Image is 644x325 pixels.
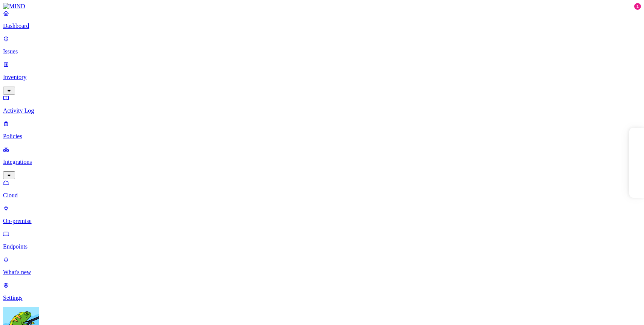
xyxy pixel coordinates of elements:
a: MIND [3,3,641,10]
a: Inventory [3,61,641,93]
p: What's new [3,269,641,276]
a: Activity Log [3,95,641,114]
a: Policies [3,120,641,140]
img: MIND [3,3,25,10]
p: Integrations [3,159,641,165]
p: On-premise [3,218,641,224]
p: Activity Log [3,107,641,114]
a: Settings [3,282,641,301]
a: Dashboard [3,10,641,29]
a: What's new [3,256,641,276]
a: Cloud [3,179,641,199]
a: Endpoints [3,230,641,250]
p: Settings [3,294,641,301]
p: Dashboard [3,23,641,29]
div: 1 [634,3,641,10]
p: Cloud [3,192,641,199]
a: Issues [3,35,641,55]
a: Integrations [3,146,641,178]
p: Endpoints [3,243,641,250]
p: Issues [3,48,641,55]
p: Inventory [3,74,641,81]
p: Policies [3,133,641,140]
a: On-premise [3,205,641,224]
